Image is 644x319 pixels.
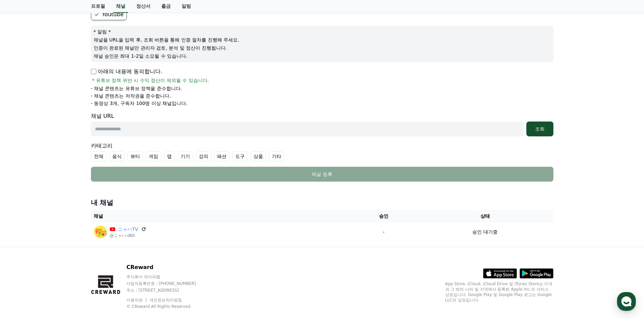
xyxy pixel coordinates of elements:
[91,167,553,182] button: 채널 등록
[351,210,417,222] th: 승인
[146,151,161,161] label: 게임
[149,298,182,302] a: 개인정보처리방침
[94,36,551,43] p: 채널을 URL을 입력 후, 조회 버튼을 통해 인증 절차를 진행해 주세요.
[417,210,553,222] th: 상태
[91,68,162,76] p: 아래의 내용에 동의합니다.
[91,85,182,92] p: - 채널 콘텐츠는 유튜브 정책을 준수합니다.
[109,151,125,161] label: 음식
[91,100,188,107] p: - 동영상 3개, 구독자 100명 이상 채널입니다.
[472,229,497,236] p: 승인 대기중
[91,210,351,222] th: 채널
[91,9,127,20] label: Youtube
[126,263,209,271] p: CReward
[91,151,106,161] label: 전체
[104,224,113,230] span: 설정
[269,151,284,161] label: 기타
[21,224,25,230] span: 홈
[353,229,414,236] p: -
[126,288,209,293] p: 주소 : [STREET_ADDRESS]
[92,77,209,84] span: * 유튜브 정책 위반 시 수익 정산이 제외될 수 있습니다.
[445,281,553,303] p: App Store, iCloud, iCloud Drive 및 iTunes Store는 미국과 그 밖의 나라 및 지역에서 등록된 Apple Inc.의 서비스 상표입니다. Goo...
[232,151,248,161] label: 도구
[126,281,209,286] p: 사업자등록번호 : [PHONE_NUMBER]
[251,151,266,161] label: 상품
[126,298,148,302] a: 이용약관
[91,92,171,99] p: - 채널 콘텐츠는 저작권을 준수합니다.
[214,151,230,161] label: 패션
[45,214,87,231] a: 대화
[104,171,540,178] div: 채널 등록
[110,233,146,238] p: @ニャハ-d6h
[91,198,553,207] h4: 내 채널
[62,224,70,230] span: 대화
[87,214,130,231] a: 설정
[126,304,209,309] p: © CReward All Rights Reserved.
[94,53,551,59] p: 채널 승인은 최대 1-2일 소요될 수 있습니다.
[526,122,553,136] button: 조회
[91,142,553,161] div: 카테고리
[177,151,193,161] label: 기기
[94,45,551,51] p: 인증이 완료된 채널만 관리자 검토, 분석 및 정산이 진행됩니다.
[127,151,143,161] label: 뷰티
[94,225,107,239] img: ニャハTV
[2,214,45,231] a: 홈
[529,126,551,132] div: 조회
[126,274,209,280] p: 주식회사 와이피랩
[91,112,553,136] div: 채널 URL
[164,151,175,161] label: 앱
[118,226,138,233] a: ニャハTV
[196,151,211,161] label: 강의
